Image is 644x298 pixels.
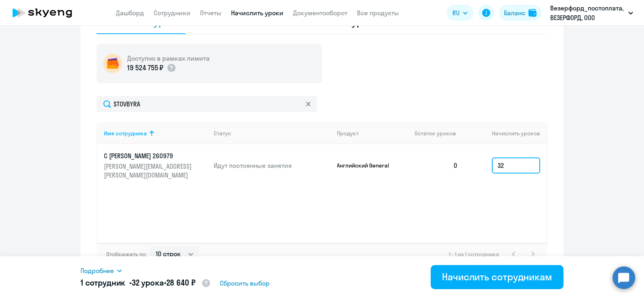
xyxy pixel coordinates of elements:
[116,9,144,17] a: Дашборд
[103,54,122,73] img: wallet-circle.png
[408,144,464,187] td: 0
[106,251,147,258] span: Отображать по:
[127,54,210,63] h5: Доступно в рамках лимита
[104,151,194,160] p: С [PERSON_NAME] 260979
[415,130,456,137] span: Остаток уроков
[499,5,541,21] button: Балансbalance
[447,5,473,21] button: RU
[104,151,207,180] a: С [PERSON_NAME] 260979[PERSON_NAME][EMAIL_ADDRESS][PERSON_NAME][DOMAIN_NAME]
[127,63,163,73] p: 19 524 755 ₽
[104,130,147,137] div: Имя сотрудника
[528,9,537,17] img: balance
[214,130,231,137] div: Статус
[166,278,196,288] span: 28 640 ₽
[442,270,552,283] div: Начислить сотрудникам
[104,130,207,137] div: Имя сотрудника
[415,130,464,137] div: Остаток уроков
[132,278,164,288] span: 32 урока
[550,3,625,22] p: Везерфорд_постоплата, ВЕЗЕРФОРД, ООО
[357,9,399,17] a: Все продукты
[214,130,330,137] div: Статус
[214,161,330,170] p: Идут постоянные занятия
[154,9,190,17] a: Сотрудники
[97,96,317,112] input: Проверено с помощью Zero-Phishing
[452,8,460,18] span: RU
[104,162,194,180] p: [PERSON_NAME][EMAIL_ADDRESS][PERSON_NAME][DOMAIN_NAME]
[464,122,547,144] th: Начислить уроков
[337,130,359,137] div: Продукт
[337,130,409,137] div: Продукт
[431,265,563,289] button: Начислить сотрудникам
[231,9,283,17] a: Начислить уроки
[200,9,221,17] a: Отчеты
[504,8,525,18] div: Баланс
[80,277,211,289] h5: 1 сотрудник • •
[293,9,347,17] a: Документооборот
[546,3,637,22] button: Везерфорд_постоплата, ВЕЗЕРФОРД, ООО
[80,266,114,276] span: Подробнее
[337,162,397,169] p: Английский General
[220,278,270,288] span: Сбросить выбор
[449,251,499,258] span: 1 - 1 из 1 сотрудника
